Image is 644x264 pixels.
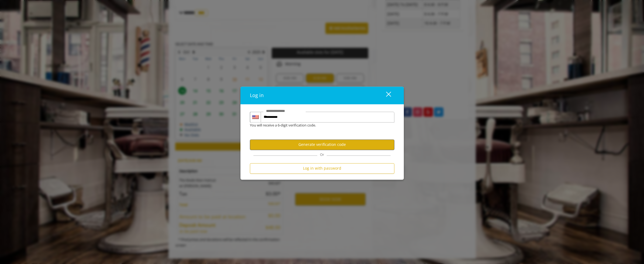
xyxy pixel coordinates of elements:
button: Log in with password [250,163,394,174]
span: Or [317,152,327,157]
div: close dialog [380,91,391,100]
div: You will receive a 6-digit verification code. [246,122,390,128]
div: Country [250,112,261,122]
span: Log in [250,92,264,98]
button: Generate verification code [250,139,394,150]
button: close dialog [376,90,394,101]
